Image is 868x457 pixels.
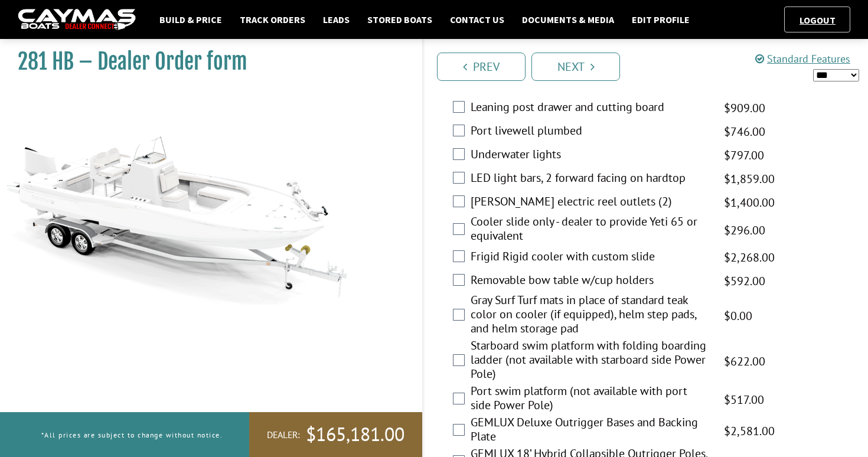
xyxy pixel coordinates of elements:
[724,99,765,117] span: $909.00
[471,147,709,164] label: Underwater lights
[18,48,393,75] h1: 281 HB – Dealer Order form
[794,14,841,26] a: Logout
[471,384,709,415] label: Port swim platform (not available with port side Power Pole)
[724,352,765,370] span: $622.00
[516,12,620,27] a: Documents & Media
[471,273,709,290] label: Removable bow table w/cup holders
[41,425,223,445] p: *All prices are subject to change without notice.
[306,422,404,447] span: $165,181.00
[471,415,709,446] label: GEMLUX Deluxe Outrigger Bases and Backing Plate
[724,272,765,290] span: $592.00
[434,51,868,81] ul: Pagination
[471,338,709,384] label: Starboard swim platform with folding boarding ladder (not available with starboard side Power Pole)
[471,123,709,141] label: Port livewell plumbed
[361,12,438,27] a: Stored Boats
[249,412,422,457] a: Dealer:$165,181.00
[471,249,709,266] label: Frigid Rigid cooler with custom slide
[724,221,765,239] span: $296.00
[724,123,765,141] span: $746.00
[267,429,300,441] span: Dealer:
[471,171,709,188] label: LED light bars, 2 forward facing on hardtop
[18,9,136,31] img: caymas-dealer-connect-2ed40d3bc7270c1d8d7ffb4b79bf05adc795679939227970def78ec6f6c03838.gif
[471,194,709,211] label: [PERSON_NAME] electric reel outlets (2)
[755,52,850,66] a: Standard Features
[724,391,764,409] span: $517.00
[471,100,709,117] label: Leaning post drawer and cutting board
[317,12,355,27] a: Leads
[444,12,510,27] a: Contact Us
[154,12,228,27] a: Build & Price
[724,307,752,325] span: $0.00
[724,194,775,211] span: $1,400.00
[724,249,775,266] span: $2,268.00
[724,146,764,164] span: $797.00
[437,53,526,81] a: Prev
[724,422,775,440] span: $2,581.00
[471,293,709,338] label: Gray Surf Turf mats in place of standard teak color on cooler (if equipped), helm step pads, and ...
[471,214,709,246] label: Cooler slide only - dealer to provide Yeti 65 or equivalent
[724,170,775,188] span: $1,859.00
[234,12,311,27] a: Track Orders
[531,53,620,81] a: Next
[626,12,696,27] a: Edit Profile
